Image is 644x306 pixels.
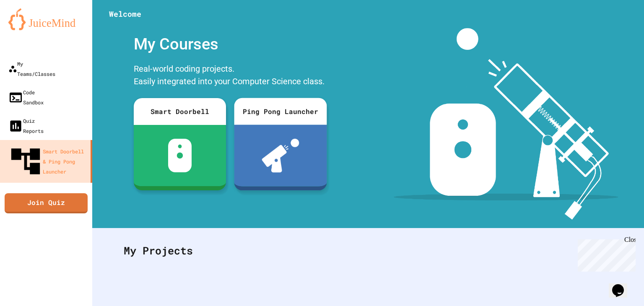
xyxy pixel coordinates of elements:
div: Quiz Reports [8,116,44,136]
a: Join Quiz [5,193,88,213]
img: sdb-white.svg [168,139,192,172]
div: Smart Doorbell [134,98,226,125]
div: My Projects [115,234,621,267]
div: My Courses [130,28,331,60]
div: Code Sandbox [8,87,44,107]
img: logo-orange.svg [8,8,84,30]
img: banner-image-my-projects.png [394,28,618,220]
img: ppl-with-ball.png [262,139,299,172]
div: My Teams/Classes [8,59,55,79]
iframe: chat widget [609,272,636,298]
div: Real-world coding projects. Easily integrated into your Computer Science class. [130,60,331,92]
iframe: chat widget [574,236,636,272]
div: Ping Pong Launcher [234,98,327,124]
div: Chat with us now!Close [3,3,58,53]
div: Smart Doorbell & Ping Pong Launcher [8,144,87,179]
